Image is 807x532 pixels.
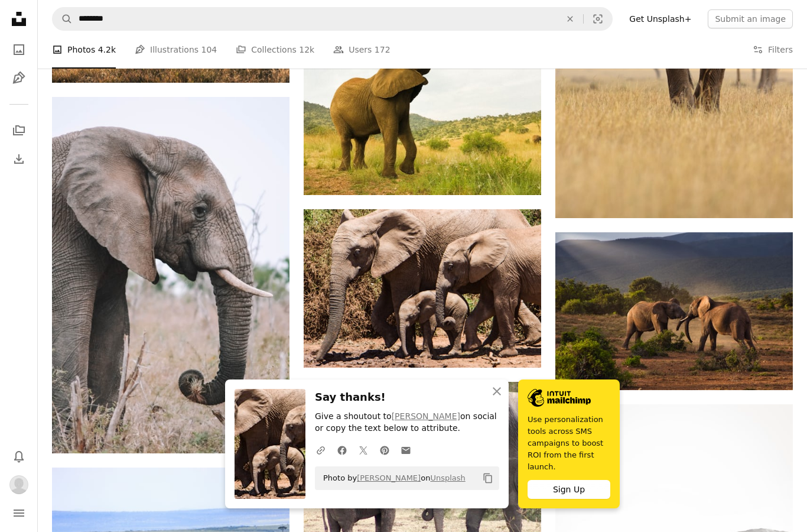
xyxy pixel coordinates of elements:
[7,473,31,497] button: Profile
[315,411,499,434] p: Give a shoutout to on social or copy the text below to attribute.
[375,43,391,56] span: 172
[478,468,498,488] button: Copy to clipboard
[622,9,698,28] a: Get Unsplash+
[7,501,31,525] button: Menu
[392,411,460,421] a: [PERSON_NAME]
[52,7,613,31] form: Find visuals sitewide
[317,469,466,488] span: Photo by on
[353,438,374,462] a: Share on Twitter
[374,438,395,462] a: Share on Pinterest
[53,8,73,30] button: Search Unsplash
[52,270,289,280] a: a large elephant standing in a dry grass field
[557,8,583,30] button: Clear
[315,389,499,406] h3: Say thanks!
[7,119,31,142] a: Collections
[518,379,620,508] a: Use personalization tools across SMS campaigns to boost ROI from the first launch.Sign Up
[304,283,541,293] a: group of elephants
[52,97,289,453] img: a large elephant standing in a dry grass field
[753,31,793,69] button: Filters
[555,306,793,316] a: brown elephant on brown field during daytime
[236,31,314,69] a: Collections 12k
[331,438,353,462] a: Share on Facebook
[584,8,612,30] button: Visual search
[555,232,793,390] img: brown elephant on brown field during daytime
[528,414,610,473] span: Use personalization tools across SMS campaigns to boost ROI from the first launch.
[304,209,541,368] img: group of elephants
[708,9,793,28] button: Submit an image
[7,147,31,171] a: Download History
[430,473,465,482] a: Unsplash
[201,43,217,56] span: 104
[7,66,31,90] a: Illustrations
[7,445,31,468] button: Notifications
[528,480,610,499] div: Sign Up
[135,31,217,69] a: Illustrations 104
[304,71,541,82] a: brown elephant on green grass field during daytime
[7,38,31,61] a: Photos
[395,438,416,462] a: Share over email
[357,473,421,482] a: [PERSON_NAME]
[7,7,31,33] a: Home — Unsplash
[9,475,28,494] img: Avatar of user Alexandria Hayes
[333,31,390,69] a: Users 172
[528,389,591,407] img: file-1690386555781-336d1949dad1image
[299,43,314,56] span: 12k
